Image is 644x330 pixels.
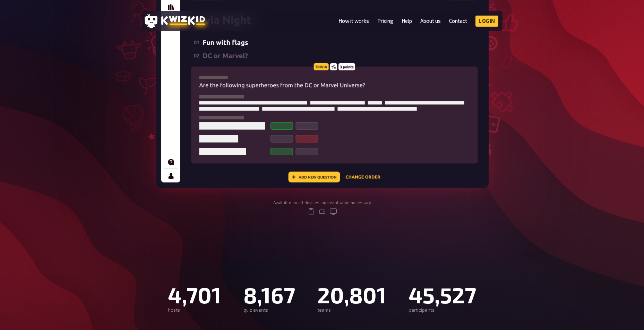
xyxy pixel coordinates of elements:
div: 20,801 [317,282,386,307]
div: 8,167 [243,282,295,307]
div: participants [409,308,476,313]
div: hosts [168,308,221,313]
a: How it works [338,18,369,24]
div: quiz events [243,308,295,313]
div: 45,527 [409,282,476,307]
a: Login [475,16,498,27]
svg: tablet [318,208,326,216]
div: teams [317,308,386,313]
svg: desktop [329,208,337,216]
a: About us [420,18,441,24]
div: Available on all devices, no installation necessary [273,200,371,205]
a: Pricing [377,18,393,24]
a: Help [402,18,412,24]
div: 4,701 [168,282,221,307]
a: Contact [449,18,467,24]
svg: mobile [307,208,315,216]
